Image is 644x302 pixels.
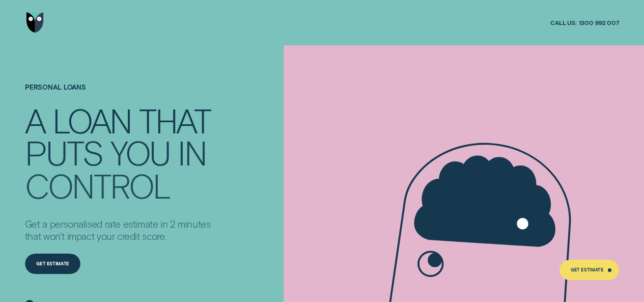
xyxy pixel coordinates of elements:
[52,104,131,136] div: LOAN
[25,104,221,199] h4: A LOAN THAT PUTS YOU IN CONTROL
[25,218,221,242] p: Get a personalised rate estimate in 2 minutes that won't impact your credit score.
[25,170,170,201] div: CONTROL
[178,137,206,169] div: IN
[25,84,221,104] h1: Personal Loans
[550,19,619,27] a: Call us:1300 992 007
[550,19,577,27] span: Call us:
[559,260,620,280] a: Get Estimate
[25,137,103,169] div: PUTS
[26,12,43,33] img: Wisr
[139,104,210,136] div: THAT
[25,104,45,136] div: A
[110,137,170,169] div: YOU
[25,254,80,274] a: Get Estimate
[579,19,620,27] span: 1300 992 007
